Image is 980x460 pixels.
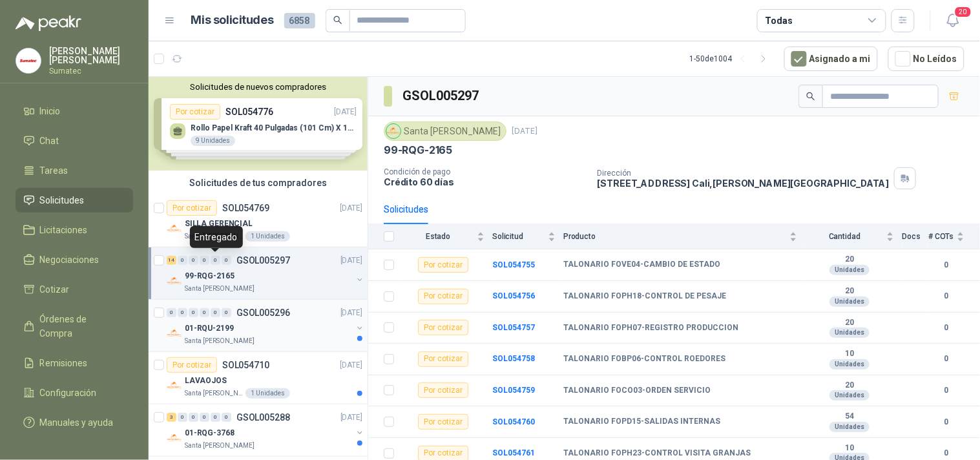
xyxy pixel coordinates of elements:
[418,351,468,367] div: Por cotizar
[167,221,182,236] img: Company Logo
[16,307,133,346] a: Órdenes de Compra
[178,413,187,422] div: 0
[167,200,217,216] div: Por cotizar
[185,322,234,335] p: 01-RQU-2199
[829,328,870,338] div: Unidades
[384,167,587,176] p: Condición de pago
[563,291,726,302] b: TALONARIO FOPH18-CONTROL DE PESAJE
[928,447,964,459] b: 0
[167,430,182,446] img: Company Logo
[563,224,805,249] th: Producto
[16,218,133,242] a: Licitaciones
[418,414,468,430] div: Por cotizar
[189,413,198,422] div: 0
[200,308,209,317] div: 0
[284,13,315,28] span: 6858
[418,257,468,273] div: Por cotizar
[492,448,535,457] a: SOL054761
[16,188,133,213] a: Solicitudes
[16,277,133,302] a: Cotizar
[492,354,535,363] a: SOL054758
[16,129,133,153] a: Chat
[598,169,890,178] p: Dirección
[167,256,176,265] div: 14
[200,256,209,265] div: 0
[333,16,342,25] span: search
[185,284,255,294] p: Santa [PERSON_NAME]
[16,158,133,183] a: Tareas
[805,286,894,297] b: 20
[167,273,182,289] img: Company Logo
[492,224,563,249] th: Solicitud
[805,232,884,241] span: Cantidad
[185,218,253,230] p: SILLA GERENCIAL
[418,382,468,398] div: Por cotizar
[492,386,535,395] a: SOL054759
[149,352,368,404] a: Por cotizarSOL054710[DATE] Company LogoLAVAOJOSSanta [PERSON_NAME]1 Unidades
[928,384,964,397] b: 0
[340,202,362,214] p: [DATE]
[167,253,365,294] a: 14 0 0 0 0 0 GSOL005297[DATE] Company Logo99-RQG-2165Santa [PERSON_NAME]
[492,417,535,426] a: SOL054760
[492,291,535,300] a: SOL054756
[340,412,362,424] p: [DATE]
[402,232,474,241] span: Estado
[384,176,587,187] p: Crédito 60 días
[185,375,227,387] p: LAVAOJOS
[563,448,751,459] b: TALONARIO FOPH23-CONTROL VISITA GRANJAS
[829,422,870,432] div: Unidades
[40,386,97,400] span: Configuración
[178,256,187,265] div: 0
[40,312,121,340] span: Órdenes de Compra
[200,413,209,422] div: 0
[236,256,290,265] p: GSOL005297
[805,318,894,328] b: 20
[928,224,980,249] th: # COTs
[805,224,902,249] th: Cantidad
[512,125,537,138] p: [DATE]
[492,260,535,269] a: SOL054755
[149,195,368,247] a: Por cotizarSOL054769[DATE] Company LogoSILLA GERENCIALSanta [PERSON_NAME]1 Unidades
[928,232,954,241] span: # COTs
[154,82,362,92] button: Solicitudes de nuevos compradores
[167,308,176,317] div: 0
[16,247,133,272] a: Negociaciones
[386,124,401,138] img: Company Logo
[941,9,964,32] button: 20
[928,290,964,302] b: 0
[402,224,492,249] th: Estado
[888,47,964,71] button: No Leídos
[829,297,870,307] div: Unidades
[40,356,88,370] span: Remisiones
[40,163,68,178] span: Tareas
[167,305,365,346] a: 0 0 0 0 0 0 GSOL005296[DATE] Company Logo01-RQU-2199Santa [PERSON_NAME]
[149,171,368,195] div: Solicitudes de tus compradores
[384,121,506,141] div: Santa [PERSON_NAME]
[384,143,452,157] p: 99-RQG-2165
[928,416,964,428] b: 0
[16,48,41,73] img: Company Logo
[167,410,365,451] a: 3 0 0 0 0 0 GSOL005288[DATE] Company Logo01-RQG-3768Santa [PERSON_NAME]
[384,202,428,216] div: Solicitudes
[340,359,362,371] p: [DATE]
[211,256,220,265] div: 0
[40,104,61,118] span: Inicio
[784,47,878,71] button: Asignado a mi
[829,265,870,275] div: Unidades
[766,14,793,28] div: Todas
[185,336,255,346] p: Santa [PERSON_NAME]
[928,259,964,271] b: 0
[185,270,235,282] p: 99-RQG-2165
[185,388,243,399] p: Santa [PERSON_NAME]
[598,178,890,189] p: [STREET_ADDRESS] Cali , [PERSON_NAME][GEOGRAPHIC_DATA]
[492,232,545,241] span: Solicitud
[149,77,368,171] div: Solicitudes de nuevos compradoresPor cotizarSOL054776[DATE] Rollo Papel Kraft 40 Pulgadas (101 Cm...
[563,417,720,427] b: TALONARIO FOPD15-SALIDAS INTERNAS
[492,323,535,332] a: SOL054757
[40,253,99,267] span: Negociaciones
